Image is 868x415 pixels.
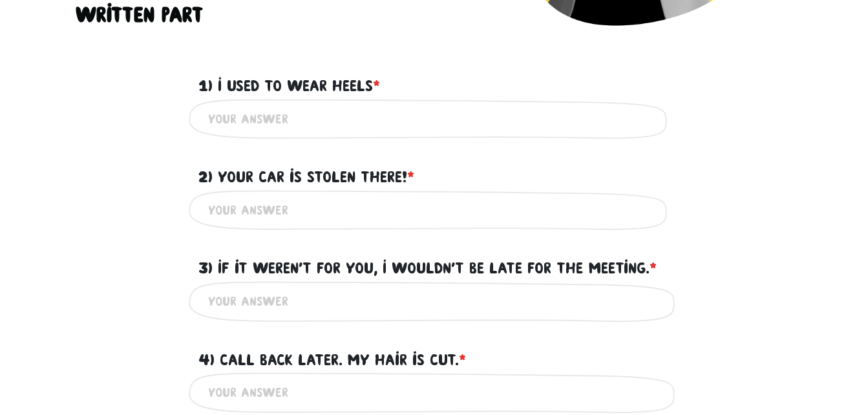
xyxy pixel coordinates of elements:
[198,168,407,186] font: 2) Your car is stolen there!
[208,378,661,407] input: Your answer
[76,2,203,28] h3: Written part
[208,105,661,134] input: Your answer
[198,77,373,94] font: 1) I used to wear heels
[198,351,459,368] font: 4) Call back later. My hair is cut.
[208,196,661,225] input: Your answer
[198,259,650,277] font: 3) If it weren't for you, I wouldn't be late for the meeting.
[208,287,661,316] input: Your answer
